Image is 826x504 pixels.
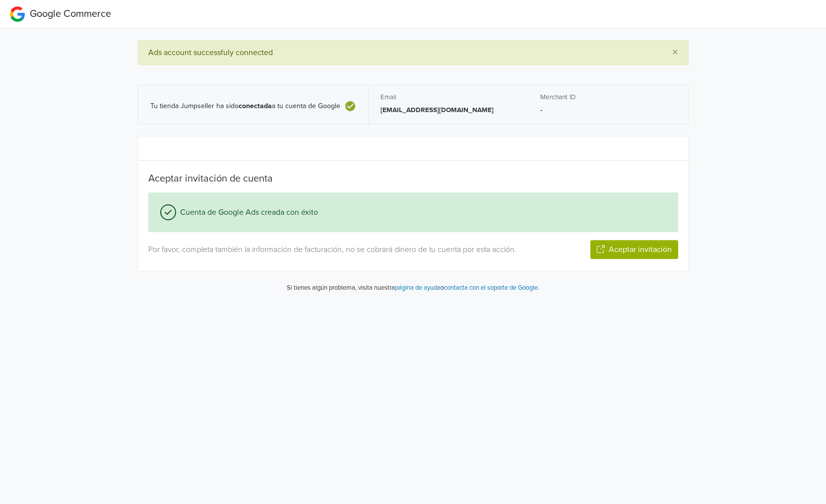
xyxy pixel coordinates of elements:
[662,41,688,64] button: Close
[381,105,516,115] p: [EMAIL_ADDRESS][DOMAIN_NAME]
[138,40,689,65] div: Ads account successfuly connected
[395,284,441,292] a: página de ayuda
[672,45,678,60] span: ×
[150,102,340,111] span: Tu tienda Jumpseller ha sido a tu cuenta de Google
[381,93,516,101] h5: Email
[176,206,318,218] span: Cuenta de Google Ads creada con éxito
[239,102,272,110] b: conectada
[287,283,539,293] p: Si tienes algún problema, visita nuestra o .
[540,105,676,115] p: -
[148,244,542,255] p: Por favor, completa también la información de facturación, no se cobrará dinero de tu cuenta por ...
[540,93,676,101] h5: Merchant ID
[30,8,111,20] span: Google Commerce
[444,284,538,292] a: contacta con el soporte de Google
[148,173,678,185] h5: Aceptar invitación de cuenta
[590,240,678,259] button: Aceptar invitación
